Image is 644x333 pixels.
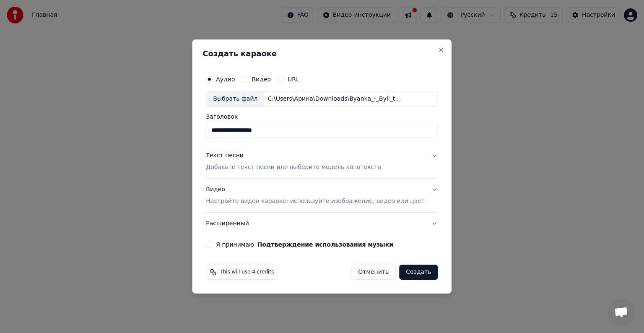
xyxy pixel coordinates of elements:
label: Аудио [216,76,235,82]
label: Я принимаю [216,242,393,247]
button: Текст песниДобавьте текст песни или выберите модель автотекста [206,145,438,178]
button: ВидеоНастройте видео караоке: используйте изображение, видео или цвет [206,179,438,212]
label: Заголовок [206,114,438,120]
div: Выбрать файл [206,91,264,107]
p: Добавьте текст песни или выберите модель автотекста [206,163,381,172]
h2: Создать караоке [203,50,441,57]
button: Отменить [351,265,396,280]
button: Создать [399,265,438,280]
p: Настройте видео караоке: используйте изображение, видео или цвет [206,197,424,206]
div: Текст песни [206,151,244,160]
button: Я принимаю [257,242,393,247]
div: Видео [206,185,424,206]
span: This will use 4 credits [220,269,274,276]
label: URL [288,76,299,82]
label: Видео [252,76,271,82]
button: Расширенный [206,213,438,234]
div: C:\Users\Арина\Downloads\Byanka_-_Byli_tancy_72332693.mp3 [264,95,407,103]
